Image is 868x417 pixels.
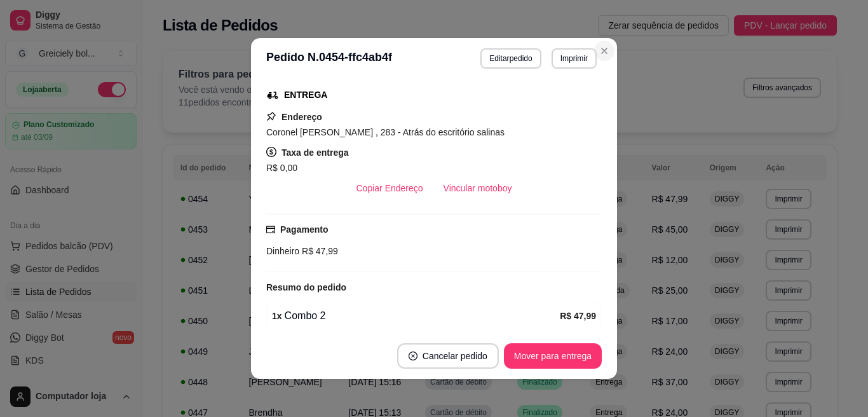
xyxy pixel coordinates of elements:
[552,48,597,69] button: Imprimir
[266,225,275,234] span: credit-card
[594,41,614,61] button: Close
[504,343,602,369] button: Mover para entrega
[281,112,322,122] strong: Endereço
[272,308,560,324] div: Combo 2
[266,282,346,292] strong: Resumo do pedido
[280,224,328,235] strong: Pagamento
[266,246,299,256] span: Dinheiro
[266,127,505,137] span: Coronel [PERSON_NAME] , 283 - Atrás do escritório salinas
[560,311,596,321] strong: R$ 47,99
[266,147,276,157] span: dollar
[409,352,417,360] span: close-circle
[281,147,349,158] strong: Taxa de entrega
[266,163,297,173] span: R$ 0,00
[284,88,327,102] div: ENTREGA
[346,175,433,201] button: Copiar Endereço
[480,48,541,69] button: Editarpedido
[397,343,499,369] button: close-circleCancelar pedido
[266,111,276,121] span: pushpin
[433,175,522,201] button: Vincular motoboy
[299,246,338,256] span: R$ 47,99
[266,48,392,69] h3: Pedido N. 0454-ffc4ab4f
[272,311,282,321] strong: 1 x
